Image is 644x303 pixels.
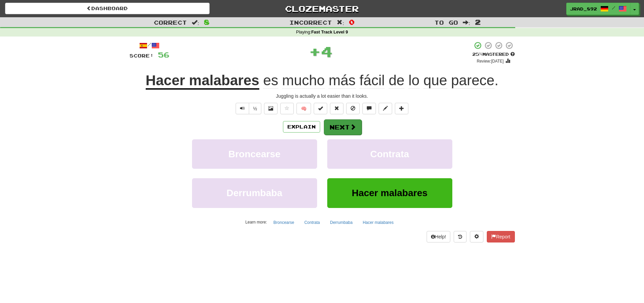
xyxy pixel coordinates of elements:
span: . [259,72,498,89]
button: Play sentence audio (ctl+space) [236,103,249,114]
span: Hacer malabares [352,188,427,198]
span: 0 [349,18,355,26]
span: : [192,20,199,25]
span: es [263,72,278,89]
button: Derrumbaba [192,178,317,208]
span: 25 % [472,51,482,57]
span: 8 [204,18,210,26]
button: Show image (alt+x) [264,103,278,114]
button: ½ [249,103,262,114]
span: de [389,72,405,89]
button: Explain [283,121,320,133]
button: Reset to 0% Mastered (alt+r) [330,103,343,114]
a: Clozemaster [220,3,424,15]
button: Round history (alt+y) [454,231,467,242]
button: Hacer malabares [359,217,397,228]
a: jrad_892 / [566,3,630,15]
span: 56 [158,50,169,59]
span: Contrata [370,149,409,159]
button: Next [324,119,362,135]
button: Edit sentence (alt+d) [379,103,392,114]
span: : [463,20,470,25]
span: mucho [282,72,325,89]
button: Contrata [301,217,324,228]
u: Hacer malabares [146,72,259,90]
span: jrad_892 [570,6,597,12]
button: Broncearse [270,217,298,228]
span: que [424,72,447,89]
span: Score: [129,53,154,59]
span: lo [408,72,420,89]
span: 4 [321,43,333,60]
span: To go [434,19,458,26]
span: 2 [475,18,481,26]
button: Report [487,231,515,242]
button: Broncearse [192,139,317,169]
div: / [129,41,169,50]
span: / [612,5,615,10]
small: Learn more: [245,220,267,225]
span: Broncearse [228,149,280,159]
button: 🧠 [296,103,311,114]
button: Contrata [327,139,452,169]
span: : [337,20,344,25]
span: fácil [359,72,385,89]
button: Derrumbaba [326,217,356,228]
button: Hacer malabares [327,178,452,208]
a: Dashboard [5,3,210,14]
div: Mastered [472,51,515,57]
strong: Fast Track Level 9 [311,30,348,34]
button: Help! [427,231,451,242]
span: Derrumbaba [226,188,282,198]
span: más [329,72,355,89]
button: Ignore sentence (alt+i) [346,103,360,114]
small: Review: [DATE] [477,59,504,64]
span: Correct [154,19,187,26]
span: Incorrect [289,19,332,26]
button: Favorite sentence (alt+f) [280,103,294,114]
div: Text-to-speech controls [234,103,262,114]
button: Set this sentence to 100% Mastered (alt+m) [314,103,327,114]
span: + [309,41,321,62]
div: Juggling is actually a lot easier than it looks. [129,93,515,99]
button: Discuss sentence (alt+u) [362,103,376,114]
button: Add to collection (alt+a) [395,103,408,114]
span: parece [451,72,494,89]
